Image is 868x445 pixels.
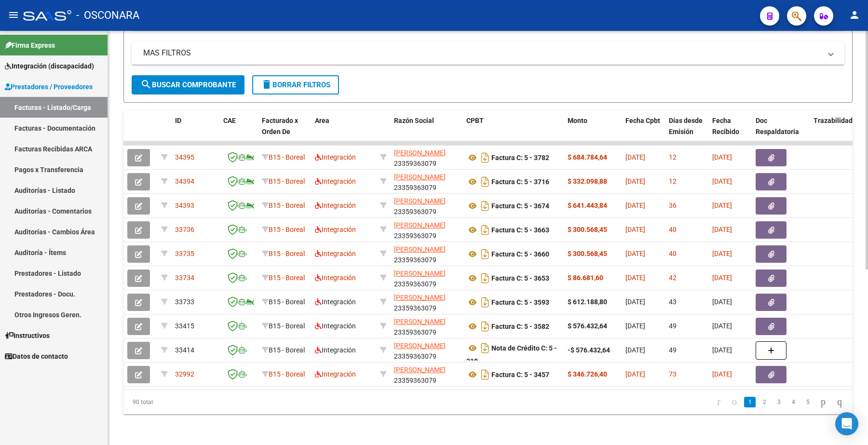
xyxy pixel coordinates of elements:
strong: Factura C: 5 - 3593 [491,298,549,306]
a: 2 [759,397,770,407]
div: 90 total [123,390,268,414]
mat-expansion-panel-header: MAS FILTROS [132,41,844,65]
span: [DATE] [625,226,645,233]
span: 34393 [175,202,194,209]
datatable-header-cell: Razón Social [390,110,462,153]
span: Datos de contacto [5,351,68,362]
span: CPBT [466,117,484,124]
span: Prestadores / Proveedores [5,81,93,92]
span: [DATE] [625,202,645,209]
datatable-header-cell: Monto [564,110,622,153]
div: 23359363079 [394,268,459,288]
span: [DATE] [712,202,732,209]
span: Integración [315,202,356,209]
span: B15 - Boreal [269,274,305,282]
div: 23359363079 [394,292,459,312]
a: 5 [802,397,814,407]
span: 34395 [175,153,194,161]
div: 23359363079 [394,196,459,216]
mat-icon: menu [8,9,19,21]
i: Descargar documento [479,367,491,382]
i: Descargar documento [479,246,491,262]
a: go to first page [713,397,725,407]
datatable-header-cell: Area [311,110,376,153]
span: Buscar Comprobante [140,81,236,89]
span: [DATE] [625,274,645,282]
span: ID [175,117,181,124]
span: 32992 [175,370,194,378]
strong: Factura C: 5 - 3653 [491,274,549,282]
span: [DATE] [712,346,732,354]
span: [DATE] [625,298,645,306]
span: B15 - Boreal [269,226,305,233]
strong: Factura C: 5 - 3663 [491,226,549,234]
datatable-header-cell: CPBT [462,110,564,153]
span: [DATE] [712,226,732,233]
span: Instructivos [5,330,50,341]
span: Area [315,117,329,124]
span: [DATE] [625,322,645,330]
li: page 1 [743,394,757,410]
span: CAE [223,117,236,124]
span: [PERSON_NAME] [394,366,446,374]
i: Descargar documento [479,222,491,238]
span: [DATE] [625,250,645,257]
span: 12 [669,153,677,161]
button: Buscar Comprobante [132,75,244,94]
strong: $ 346.726,40 [568,370,607,378]
span: 33734 [175,274,194,282]
span: [PERSON_NAME] [394,173,446,181]
span: B15 - Boreal [269,346,305,354]
span: Integración [315,298,356,306]
span: [PERSON_NAME] [394,318,446,325]
a: go to last page [833,397,846,407]
span: [PERSON_NAME] [394,270,446,277]
datatable-header-cell: Días desde Emisión [665,110,708,153]
datatable-header-cell: ID [171,110,219,153]
span: [DATE] [712,370,732,378]
div: 23359363079 [394,148,459,168]
span: [PERSON_NAME] [394,245,446,253]
div: 23359363079 [394,172,459,192]
i: Descargar documento [479,198,491,214]
span: [PERSON_NAME] [394,149,446,157]
span: Integración [315,226,356,233]
strong: Factura C: 5 - 3457 [491,371,549,378]
span: [DATE] [712,322,732,330]
i: Descargar documento [479,150,491,165]
a: go to next page [816,397,830,407]
span: [PERSON_NAME] [394,294,446,301]
a: go to previous page [728,397,741,407]
span: Razón Social [394,117,434,124]
strong: $ 576.432,64 [568,322,607,330]
strong: Factura C: 5 - 3674 [491,202,549,210]
span: 40 [669,226,677,233]
span: B15 - Boreal [269,322,305,330]
span: Integración [315,177,356,185]
span: Doc Respaldatoria [756,117,799,135]
strong: Nota de Crédito C: 5 - 318 [466,344,557,365]
strong: $ 86.681,60 [568,274,603,282]
strong: $ 332.098,88 [568,177,607,185]
span: 34394 [175,177,194,185]
div: 23359363079 [394,340,459,361]
span: [DATE] [712,274,732,282]
span: 49 [669,346,677,354]
span: B15 - Boreal [269,370,305,378]
span: Integración [315,370,356,378]
i: Descargar documento [479,340,491,356]
span: 42 [669,274,677,282]
span: Borrar Filtros [261,81,330,89]
mat-icon: search [140,79,152,90]
span: [PERSON_NAME] [394,197,446,205]
span: B15 - Boreal [269,177,305,185]
datatable-header-cell: Trazabilidad [810,110,868,153]
span: [DATE] [625,153,645,161]
span: Integración [315,346,356,354]
span: [DATE] [625,177,645,185]
span: [DATE] [712,298,732,306]
strong: $ 300.568,45 [568,250,607,257]
span: Integración [315,250,356,257]
li: page 2 [757,394,772,410]
div: 23359363079 [394,244,459,264]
